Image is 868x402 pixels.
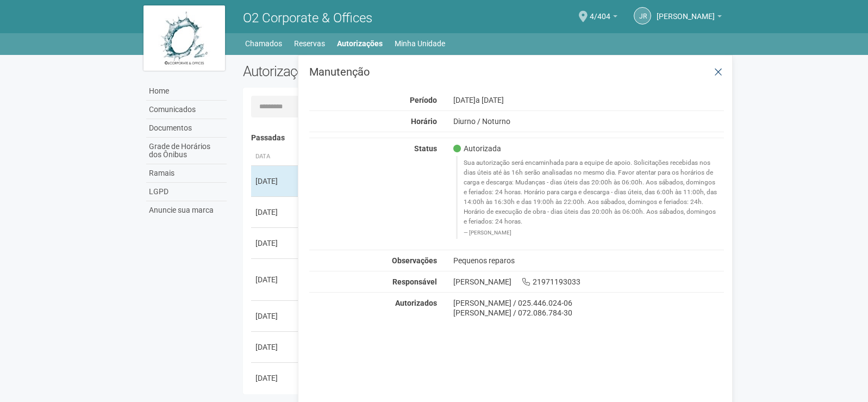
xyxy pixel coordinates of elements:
[255,342,296,352] div: [DATE]
[464,229,719,237] footer: [PERSON_NAME]
[395,36,445,51] a: Minha Unidade
[590,14,617,22] a: 4/404
[146,201,227,219] a: Anuncie sua marca
[453,308,725,318] div: [PERSON_NAME] / 072.086.784-30
[146,164,227,183] a: Ramais
[476,96,504,104] span: a [DATE]
[392,256,437,265] strong: Observações
[590,2,610,21] span: 4/404
[255,373,296,384] div: [DATE]
[243,63,476,79] h2: Autorizações
[445,116,733,126] div: Diurno / Noturno
[414,144,437,153] strong: Status
[255,311,296,321] div: [DATE]
[146,183,227,201] a: LGPD
[411,117,437,126] strong: Horário
[294,36,325,51] a: Reservas
[445,95,733,105] div: [DATE]
[146,119,227,138] a: Documentos
[309,66,724,77] h3: Manutenção
[657,2,715,21] span: Jacqueline Rosa Mendes Franco
[245,36,282,51] a: Chamados
[146,101,227,119] a: Comunicados
[255,238,296,249] div: [DATE]
[255,274,296,285] div: [DATE]
[445,256,733,265] div: Pequenos reparos
[243,10,372,26] span: O2 Corporate & Offices
[453,298,725,308] div: [PERSON_NAME] / 025.446.024-06
[143,5,225,71] img: logo.jpg
[445,277,733,287] div: [PERSON_NAME] 21971193033
[453,144,501,153] span: Autorizada
[146,82,227,101] a: Home
[251,148,300,166] th: Data
[255,207,296,218] div: [DATE]
[634,7,651,24] a: JR
[456,156,725,238] blockquote: Sua autorização será encaminhada para a equipe de apoio. Solicitações recebidas nos dias úteis at...
[392,277,437,286] strong: Responsável
[337,36,383,51] a: Autorizações
[251,134,717,142] h4: Passadas
[657,14,722,22] a: [PERSON_NAME]
[410,96,437,104] strong: Período
[395,299,437,307] strong: Autorizados
[255,176,296,187] div: [DATE]
[146,138,227,164] a: Grade de Horários dos Ônibus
